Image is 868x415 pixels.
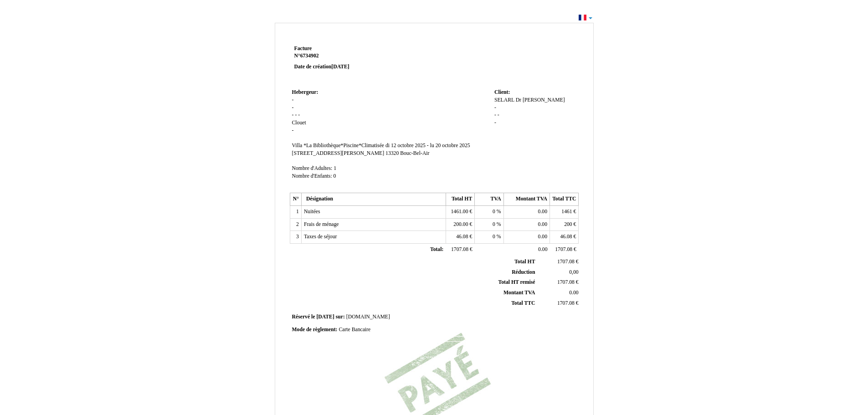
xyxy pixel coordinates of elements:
[557,279,575,285] span: 1707.08
[538,209,547,215] span: 0.00
[516,97,565,103] span: Dr [PERSON_NAME]
[550,231,579,244] td: €
[385,150,399,156] span: 13320
[292,105,294,111] span: -
[557,300,575,306] span: 1707.08
[494,89,510,95] span: Client:
[498,279,535,285] span: Total HT remisé
[475,231,503,244] td: %
[451,246,468,252] span: 1707.08
[304,209,320,215] span: Nuitées
[294,64,349,70] strong: Date de création
[560,234,572,240] span: 46.08
[290,231,301,244] td: 3
[292,173,332,179] span: Nombre d'Enfants:
[339,327,370,333] span: Carte Bancaire
[292,120,306,126] span: Clouet
[446,206,474,219] td: €
[537,298,580,308] td: €
[557,259,575,265] span: 1707.08
[537,277,580,288] td: €
[292,327,338,333] span: Mode de règlement:
[498,112,499,118] span: -
[446,193,474,206] th: Total HT
[564,221,572,227] span: 200
[453,221,468,227] span: 200.00
[493,209,495,215] span: 0
[555,246,572,252] span: 1707.08
[292,150,385,156] span: [STREET_ADDRESS][PERSON_NAME]
[301,193,446,206] th: Désignation
[446,218,474,231] td: €
[385,143,470,149] span: di 12 octobre 2025 - lu 20 octobre 2025
[494,112,496,118] span: -
[290,218,301,231] td: 2
[550,218,579,231] td: €
[331,64,349,70] span: [DATE]
[550,206,579,219] td: €
[503,193,550,206] th: Montant TVA
[514,259,535,265] span: Total HT
[493,221,495,227] span: 0
[456,234,468,240] span: 46.08
[290,193,301,206] th: N°
[494,120,496,126] span: -
[334,165,336,171] span: 1
[304,234,337,240] span: Taxes de séjour
[550,193,579,206] th: Total TTC
[561,209,572,215] span: 1461
[290,206,301,219] td: 1
[316,314,334,320] span: [DATE]
[446,231,474,244] td: €
[538,221,547,227] span: 0.00
[336,314,345,320] span: sur:
[550,244,579,256] td: €
[475,206,503,219] td: %
[346,314,390,320] span: [DOMAIN_NAME]
[494,97,514,103] span: SELARL
[475,193,503,206] th: TVA
[292,314,315,320] span: Réservé le
[493,234,495,240] span: 0
[494,105,496,111] span: -
[512,269,535,275] span: Réduction
[511,300,535,306] span: Total TTC
[537,257,580,267] td: €
[334,173,336,179] span: 0
[400,150,429,156] span: Bouc-Bel-Air
[475,218,503,231] td: %
[292,97,294,103] span: -
[292,89,318,95] span: Hebergeur:
[446,244,474,256] td: €
[538,234,547,240] span: 0.00
[569,269,578,275] span: 0,00
[300,53,319,59] span: 6734902
[292,112,294,118] span: -
[430,246,443,252] span: Total:
[294,52,403,60] strong: N°
[538,246,547,252] span: 0.00
[503,290,535,296] span: Montant TVA
[304,221,339,227] span: Frais de ménage
[298,112,300,118] span: -
[292,143,385,149] span: Villa *La Bibliothèque*Piscine*Climatisée
[292,128,294,133] span: -
[294,46,312,51] span: Facture
[569,290,578,296] span: 0.00
[451,209,468,215] span: 1461.00
[295,112,297,118] span: -
[292,165,333,171] span: Nombre d'Adultes:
